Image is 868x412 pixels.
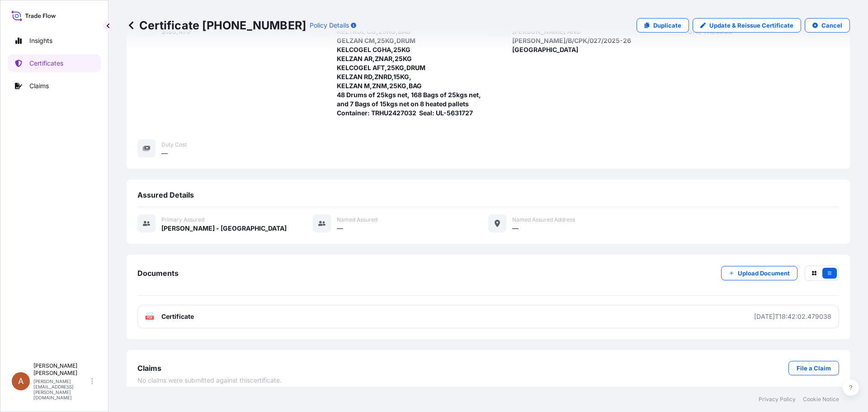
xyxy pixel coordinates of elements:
[161,141,187,148] span: Duty Cost
[512,224,519,233] span: —
[637,18,689,33] a: Duplicate
[33,362,90,377] p: [PERSON_NAME] [PERSON_NAME]
[693,18,801,33] a: Update & Reissue Certificate
[788,361,839,375] a: File a Claim
[127,18,306,33] p: Certificate [PHONE_NUMBER]
[512,216,575,223] span: Named Assured Address
[18,377,24,386] span: A
[709,21,793,30] p: Update & Reissue Certificate
[137,190,194,199] span: Assured Details
[738,269,790,278] p: Upload Document
[310,21,349,30] p: Policy Details
[29,59,63,68] p: Certificates
[161,216,204,223] span: Primary assured
[337,216,377,223] span: Named Assured
[29,81,49,90] p: Claims
[337,27,488,118] span: KELTROL CG,25KG,BAG GELZAN CM,25KG,DRUM KELCOGEL CGHA,25KG KELZAN AR,ZNAR,25KG KELCOGEL AFT,25KG,...
[8,77,101,95] a: Claims
[759,396,796,403] a: Privacy Policy
[8,32,101,50] a: Insights
[33,379,90,400] p: [PERSON_NAME][EMAIL_ADDRESS][PERSON_NAME][DOMAIN_NAME]
[161,224,287,233] span: [PERSON_NAME] - [GEOGRAPHIC_DATA]
[137,269,179,278] span: Documents
[821,21,842,30] p: Cancel
[29,36,52,45] p: Insights
[337,224,343,233] span: —
[137,364,161,373] span: Claims
[653,21,681,30] p: Duplicate
[147,316,153,319] text: PDF
[137,305,839,328] a: PDFCertificate[DATE]T18:42:02.479038
[805,18,850,33] button: Cancel
[754,312,831,321] div: [DATE]T18:42:02.479038
[161,312,194,321] span: Certificate
[137,376,282,385] span: No claims were submitted against this certificate .
[803,396,839,403] a: Cookie Notice
[8,54,101,72] a: Certificates
[721,266,797,280] button: Upload Document
[161,149,168,158] span: —
[797,364,831,373] p: File a Claim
